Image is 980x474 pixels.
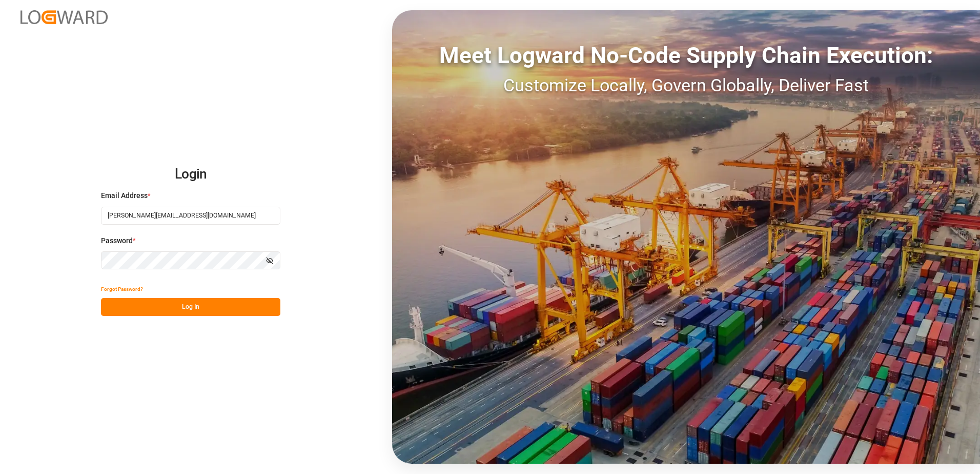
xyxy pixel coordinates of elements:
[101,207,280,225] input: Enter your email
[101,190,148,201] span: Email Address
[392,72,980,98] div: Customize Locally, Govern Globally, Deliver Fast
[101,158,280,191] h2: Login
[21,10,108,24] img: Logward_new_orange.png
[101,280,143,298] button: Forgot Password?
[101,298,280,316] button: Log In
[392,38,980,72] div: Meet Logward No-Code Supply Chain Execution:
[101,235,133,246] span: Password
